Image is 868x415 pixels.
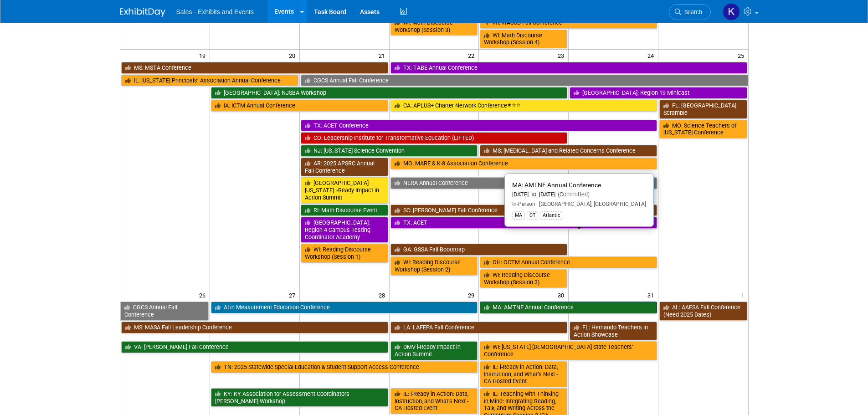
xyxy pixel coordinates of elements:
a: SC: [PERSON_NAME] Fall Conference [390,205,657,216]
a: [GEOGRAPHIC_DATA]: Region 4 Campus Testing Coordinator Academy [301,217,388,243]
span: 25 [737,50,748,61]
a: MO: Science Teachers of [US_STATE] Conference [659,120,747,138]
a: GA: GSSA Fall Bootstrap [390,244,568,256]
span: [GEOGRAPHIC_DATA], [GEOGRAPHIC_DATA] [535,201,646,207]
a: WI: Reading Discourse Workshop (Session 3) [480,269,567,288]
span: 21 [378,50,389,61]
a: AL: AAESA Fall Conference (Need 2025 Dates) [659,302,747,320]
span: 26 [198,289,210,301]
span: 29 [467,289,478,301]
a: [GEOGRAPHIC_DATA][US_STATE] i-Ready Impact in Action Summit [301,177,388,203]
span: In-Person [512,201,535,207]
a: OH: OCTM Annual Conference [480,256,657,268]
span: Sales - Exhibits and Events [176,8,254,15]
a: MS: MASA Fall Leadership Conference [121,322,388,333]
span: 22 [467,50,478,61]
a: TN: 2025 Statewide Special Education & Student Support Access Conference [211,361,478,373]
span: 28 [378,289,389,301]
span: Search [681,9,702,15]
span: 1 [740,289,748,301]
a: [GEOGRAPHIC_DATA]: NJSBA Workshop [211,87,567,99]
a: RI: Math Discourse Event [301,205,388,216]
a: WI: Math Discourse Workshop (Session 3) [390,17,478,36]
a: IL: i-Ready in Action: Data, Instruction, and What’s Next - CA Hosted Event [390,388,478,414]
span: 20 [288,50,299,61]
span: MA: AMTNE Annual Conference [512,181,601,189]
a: KY: KY Association for Assessment Coordinators [PERSON_NAME] Workshop [211,388,388,407]
a: TX: ACET [390,217,657,229]
a: MS: [MEDICAL_DATA] and Related Concerns Conference [480,145,657,157]
a: WI: Math Discourse Workshop (Session 4) [480,30,567,48]
a: MO: MARE & K-8 Association Conference [390,158,657,169]
a: FL: [GEOGRAPHIC_DATA] Scramble [659,100,747,118]
span: 27 [288,289,299,301]
a: CGCS Annual Fall Conference [120,302,209,320]
img: ExhibitDay [120,8,165,17]
a: IL: i-Ready in Action: Data, Instruction, and What’s Next - CA Hosted Event [480,361,567,387]
a: MA: AMTNE Annual Conference [480,302,657,313]
span: 19 [198,50,210,61]
a: NJ: [US_STATE] Science Convention [301,145,478,157]
a: CGCS Annual Fall Conference [301,75,748,87]
div: CT [527,211,538,220]
a: LA: LAFEPA Fall Conference [390,322,568,333]
a: NERA Annual Conference [390,177,657,189]
a: WI: Reading Discourse Workshop (Session 2) [390,256,478,275]
span: 24 [647,50,658,61]
a: TX: TABE Annual Conference [390,62,747,74]
span: 30 [557,289,568,301]
a: CA: APLUS+ Charter Network Conference [390,100,657,112]
a: AI in Measurement Education Conference [211,302,478,313]
a: IA: ICTM Annual Conference [211,100,388,112]
a: VA: [PERSON_NAME] Fall Conference [121,341,388,353]
a: CO: Leadership Institute for Transformative Education (LIFTED) [301,132,568,144]
a: WI: [US_STATE] [DEMOGRAPHIC_DATA] State Teachers’ Conference [480,341,657,360]
a: AR: 2025 APSRC Annual Fall Conference [301,158,388,176]
a: DMV i-Ready Impact in Action Summit [390,341,478,360]
img: Kara Haven [723,3,740,20]
a: WI: Reading Discourse Workshop (Session 1) [301,244,388,262]
span: 31 [647,289,658,301]
div: [DATE] to [DATE] [512,191,646,199]
a: Search [669,4,711,20]
a: [GEOGRAPHIC_DATA]: Region 19 Minicast [570,87,747,99]
div: Atlantic [540,211,563,220]
span: 23 [557,50,568,61]
a: FL: Hernando Teachers in Action Showcase [570,322,657,340]
a: TX: ACET Conference [301,120,657,132]
a: MS: MSTA Conference [121,62,388,74]
a: IL: [US_STATE] Principals’ Association Annual Conference [121,75,298,87]
span: (Committed) [555,191,590,198]
div: MA [512,211,525,220]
